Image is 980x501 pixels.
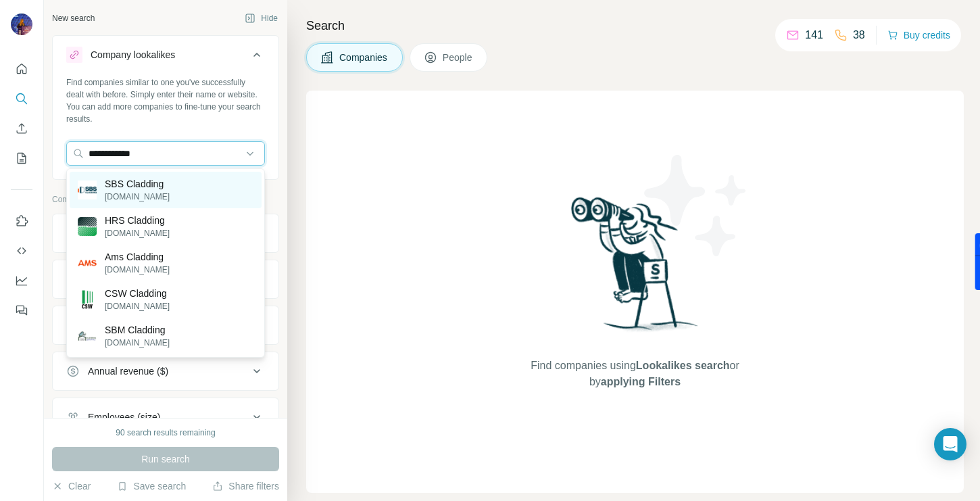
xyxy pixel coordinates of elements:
[11,239,32,263] button: Use Surfe API
[53,401,278,433] button: Employees (size)
[11,268,32,293] button: Dashboard
[105,214,170,227] p: HRS Cladding
[339,51,389,64] span: Companies
[105,287,170,300] p: CSW Cladding
[805,27,823,43] p: 141
[52,479,91,493] button: Clear
[11,298,32,323] button: Feedback
[66,76,265,125] div: Find companies similar to one you've successfully dealt with before. Simply enter their name or w...
[853,27,865,43] p: 38
[78,217,97,236] img: HRS Cladding
[601,376,681,387] span: applying Filters
[105,177,170,191] p: SBS Cladding
[212,479,279,493] button: Share filters
[53,39,278,76] button: Company lookalikes
[887,26,950,45] button: Buy credits
[11,87,32,111] button: Search
[53,263,278,295] button: Industry
[443,51,474,64] span: People
[53,217,278,249] button: Company
[78,254,97,272] img: Ams Cladding
[306,16,964,35] h4: Search
[105,250,170,264] p: Ams Cladding
[78,331,97,341] img: SBM Cladding
[934,428,966,460] div: Open Intercom Messenger
[105,264,170,276] p: [DOMAIN_NAME]
[105,300,170,312] p: [DOMAIN_NAME]
[88,364,168,378] div: Annual revenue ($)
[53,309,278,341] button: HQ location
[11,209,32,233] button: Use Surfe on LinkedIn
[11,14,32,35] img: Avatar
[11,57,32,81] button: Quick start
[105,337,170,349] p: [DOMAIN_NAME]
[105,323,170,337] p: SBM Cladding
[11,146,32,170] button: My lists
[53,355,278,387] button: Annual revenue ($)
[88,410,160,424] div: Employees (size)
[52,12,95,24] div: New search
[565,193,706,344] img: Surfe Illustration - Woman searching with binoculars
[635,145,757,266] img: Surfe Illustration - Stars
[116,427,215,439] div: 90 search results remaining
[235,8,287,28] button: Hide
[78,181,97,199] img: SBS Cladding
[117,479,186,493] button: Save search
[91,48,175,62] div: Company lookalikes
[526,358,743,390] span: Find companies using or by
[636,360,730,371] span: Lookalikes search
[11,116,32,141] button: Enrich CSV
[78,290,97,309] img: CSW Cladding
[52,193,279,206] p: Company information
[105,227,170,239] p: [DOMAIN_NAME]
[105,191,170,203] p: [DOMAIN_NAME]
